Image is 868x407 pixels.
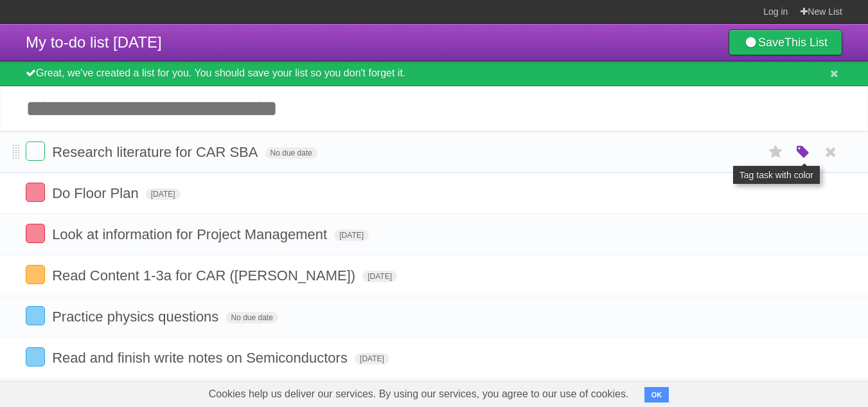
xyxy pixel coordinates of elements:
[784,36,828,49] b: This List
[334,230,369,241] span: [DATE]
[26,33,162,51] span: My to-do list [DATE]
[26,224,45,243] label: Done
[265,147,317,159] span: No due date
[26,265,45,284] label: Done
[26,141,45,161] label: Done
[355,353,389,365] span: [DATE]
[52,226,330,242] span: Look at information for Project Management
[644,387,669,402] button: OK
[52,267,359,284] span: Read Content 1-3a for CAR ([PERSON_NAME])
[26,306,45,325] label: Done
[52,144,261,160] span: Research literature for CAR SBA
[226,312,278,323] span: No due date
[764,141,788,163] label: Star task
[52,309,222,325] span: Practice physics questions
[362,271,397,282] span: [DATE]
[26,183,45,202] label: Done
[52,185,142,201] span: Do Floor Plan
[146,188,181,200] span: [DATE]
[729,30,842,55] a: SaveThis List
[52,350,351,366] span: Read and finish write notes on Semiconductors
[26,347,45,366] label: Done
[196,381,642,407] span: Cookies help us deliver our services. By using our services, you agree to our use of cookies.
